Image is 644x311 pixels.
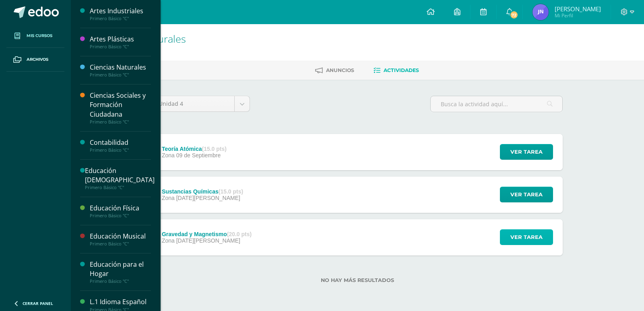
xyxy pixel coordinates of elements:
[510,10,518,19] span: 72
[90,119,151,125] div: Primero Básico "C"
[90,138,151,153] a: ContabilidadPrimero Básico "C"
[152,277,563,283] label: No hay más resultados
[90,138,151,147] div: Contabilidad
[510,230,543,245] span: Ver tarea
[227,231,252,237] strong: (20.0 pts)
[90,6,151,21] a: Artes IndustrialesPrimero Básico "C"
[384,67,419,73] span: Actividades
[90,63,151,78] a: Ciencias NaturalesPrimero Básico "C"
[202,146,226,152] strong: (15.0 pts)
[510,187,543,202] span: Ver tarea
[162,231,252,237] div: Gravedad y Magnetismo
[90,260,151,284] a: Educación para el HogarPrimero Básico "C"
[27,33,52,39] span: Mis cursos
[90,35,151,49] a: Artes PlásticasPrimero Básico "C"
[90,297,151,307] div: L.1 Idioma Español
[90,204,151,213] div: Educación Física
[90,63,151,72] div: Ciencias Naturales
[90,72,151,78] div: Primero Básico "C"
[555,12,601,19] span: Mi Perfil
[90,35,151,44] div: Artes Plásticas
[176,237,240,244] span: [DATE][PERSON_NAME]
[162,188,243,195] div: Sustancias Químicas
[90,278,151,284] div: Primero Básico "C"
[85,166,155,185] div: Educación [DEMOGRAPHIC_DATA]
[500,187,553,202] button: Ver tarea
[500,144,553,160] button: Ver tarea
[176,152,221,159] span: 09 de Septiembre
[555,5,601,13] span: [PERSON_NAME]
[90,91,151,119] div: Ciencias Sociales y Formación Ciudadana
[162,152,175,159] span: Zona
[219,188,243,195] strong: (15.0 pts)
[85,166,155,190] a: Educación [DEMOGRAPHIC_DATA]Primero Básico "C"
[85,185,155,190] div: Primero Básico "C"
[431,96,562,112] input: Busca la actividad aquí...
[500,229,553,245] button: Ver tarea
[90,241,151,247] div: Primero Básico "C"
[176,195,240,201] span: [DATE][PERSON_NAME]
[90,204,151,218] a: Educación FísicaPrimero Básico "C"
[6,48,64,72] a: Archivos
[510,144,543,159] span: Ver tarea
[90,213,151,218] div: Primero Básico "C"
[326,67,354,73] span: Anuncios
[90,16,151,21] div: Primero Básico "C"
[90,232,151,247] a: Educación MusicalPrimero Básico "C"
[90,6,151,16] div: Artes Industriales
[90,91,151,124] a: Ciencias Sociales y Formación CiudadanaPrimero Básico "C"
[90,147,151,153] div: Primero Básico "C"
[27,56,48,63] span: Archivos
[315,64,354,77] a: Anuncios
[162,195,175,201] span: Zona
[374,64,419,77] a: Actividades
[533,4,549,20] img: 761e43003d35fc16d8bc773e7025625d.png
[23,301,53,306] span: Cerrar panel
[162,146,227,152] div: Teoría Atómica
[90,44,151,49] div: Primero Básico "C"
[162,237,175,244] span: Zona
[90,232,151,241] div: Educación Musical
[90,260,151,278] div: Educación para el Hogar
[153,96,250,111] a: Unidad 4
[159,96,228,111] span: Unidad 4
[6,24,64,48] a: Mis cursos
